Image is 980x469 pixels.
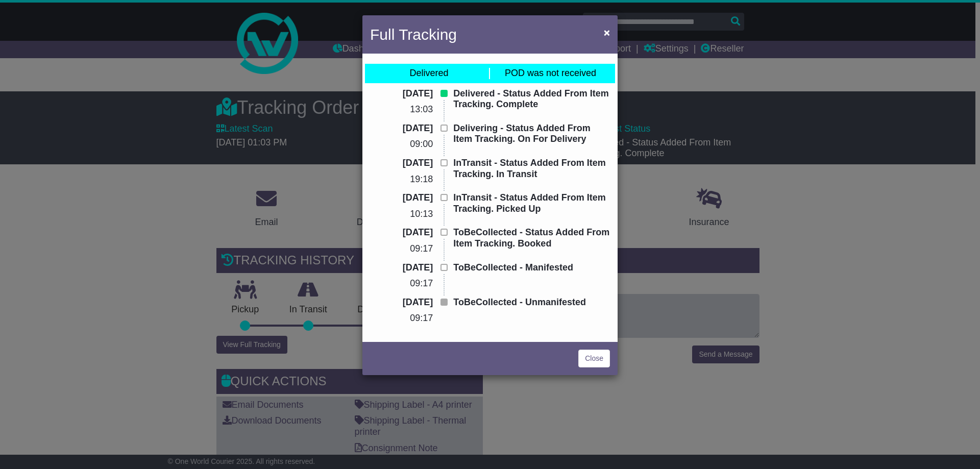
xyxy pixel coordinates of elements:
[370,123,433,134] p: [DATE]
[453,262,610,274] p: ToBeCollected - Manifested
[604,27,610,38] span: ×
[370,227,433,238] p: [DATE]
[370,174,433,185] p: 19:18
[370,192,433,204] p: [DATE]
[578,350,610,367] a: Close
[370,139,433,150] p: 09:00
[370,158,433,169] p: [DATE]
[370,313,433,324] p: 09:17
[370,209,433,220] p: 10:13
[453,158,610,180] p: InTransit - Status Added From Item Tracking. In Transit
[453,227,610,249] p: ToBeCollected - Status Added From Item Tracking. Booked
[370,278,433,289] p: 09:17
[599,22,615,43] button: Close
[505,68,596,78] span: POD was not received
[409,68,448,79] div: Delivered
[453,123,610,145] p: Delivering - Status Added From Item Tracking. On For Delivery
[370,104,433,115] p: 13:03
[453,88,610,110] p: Delivered - Status Added From Item Tracking. Complete
[370,262,433,274] p: [DATE]
[453,297,610,308] p: ToBeCollected - Unmanifested
[370,23,457,46] h4: Full Tracking
[370,297,433,308] p: [DATE]
[370,88,433,100] p: [DATE]
[453,192,610,214] p: InTransit - Status Added From Item Tracking. Picked Up
[370,243,433,255] p: 09:17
